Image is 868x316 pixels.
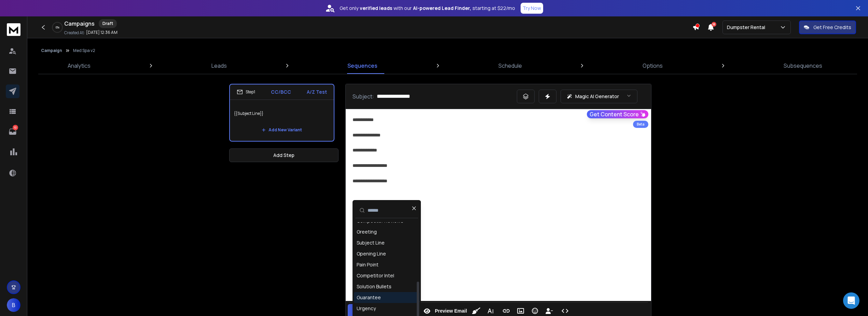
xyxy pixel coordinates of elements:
p: [DATE] 12:36 AM [86,30,118,35]
p: Get Free Credits [813,24,851,31]
p: Med Spa v2 [73,48,95,53]
button: B [7,298,20,312]
p: Try Now [523,5,541,12]
button: Try Now [521,3,543,14]
button: Add New Variant [256,123,307,137]
div: Opening Line [357,250,386,257]
button: Add Step [229,148,339,162]
p: Schedule [498,62,522,70]
p: Subsequences [784,62,822,70]
p: Created At: [64,30,85,36]
a: 10 [6,125,19,139]
p: 10 [13,125,18,130]
a: Schedule [494,57,526,74]
div: Open Intercom Messenger [843,292,859,309]
h1: Campaigns [64,19,95,28]
div: Urgency [357,305,376,312]
p: 0 % [56,25,59,29]
button: Get Content Score [587,110,648,118]
button: Magic AI Generator [561,90,637,103]
span: 18 [712,22,716,27]
div: Guarantee [357,294,381,301]
div: Subject Line [357,239,385,246]
div: Greeting [357,228,377,235]
p: A/Z Test [307,89,327,95]
button: Get Free Credits [799,21,856,34]
strong: AI-powered Lead Finder, [413,5,471,12]
p: Get only with our starting at $22/mo [340,5,515,12]
div: Pain Point [357,261,378,268]
p: Options [643,62,663,70]
a: Sequences [343,57,382,74]
strong: verified leads [360,5,392,12]
p: Dumpster Rental [727,24,768,31]
li: Step1CC/BCCA/Z Test{{Subject Line}}Add New Variant [229,84,334,142]
p: Analytics [68,62,91,70]
p: Sequences [347,62,377,70]
a: Options [638,57,667,74]
p: Subject: [353,92,374,101]
button: Campaign [41,48,62,53]
p: Leads [211,62,227,70]
div: Draft [99,19,117,28]
p: CC/BCC [271,89,291,95]
a: Analytics [64,57,95,74]
p: {{Subject Line}} [234,104,330,123]
div: Beta [633,121,648,128]
div: Solution Bullets [357,283,391,290]
p: Magic AI Generator [575,93,619,100]
a: Subsequences [780,57,826,74]
div: Competitor Intel [357,272,394,279]
div: Step 1 [237,89,255,95]
a: Leads [207,57,231,74]
span: Preview Email [433,308,468,314]
img: logo [7,23,20,36]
